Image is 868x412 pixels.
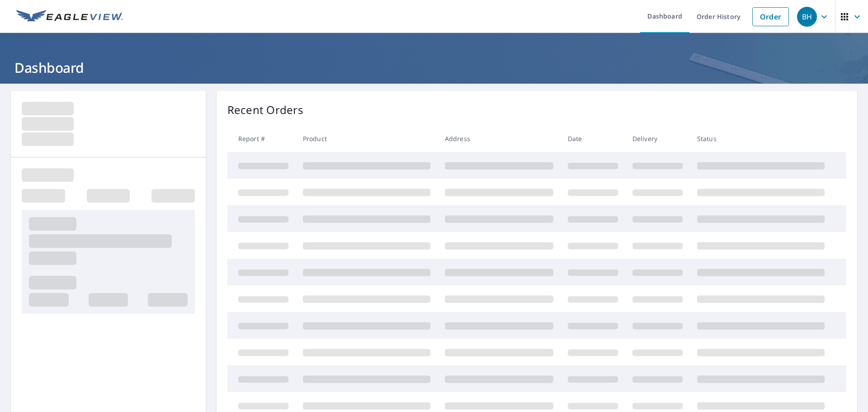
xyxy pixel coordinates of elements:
[296,125,438,152] th: Product
[690,125,832,152] th: Status
[227,125,296,152] th: Report #
[227,102,303,118] p: Recent Orders
[797,7,817,27] div: BH
[11,58,857,77] h1: Dashboard
[752,7,789,26] a: Order
[438,125,561,152] th: Address
[16,10,123,24] img: EV Logo
[561,125,625,152] th: Date
[625,125,690,152] th: Delivery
